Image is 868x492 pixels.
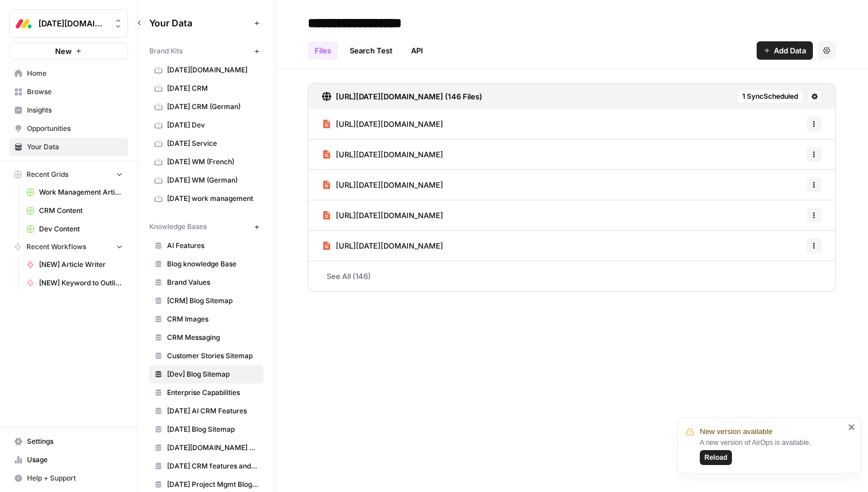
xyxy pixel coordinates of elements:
a: [DATE] CRM [149,79,263,98]
span: CRM Content [39,206,123,216]
a: Brand Values [149,273,263,292]
a: Dev Content [21,220,128,238]
a: [DATE] Dev [149,116,263,134]
span: [URL][DATE][DOMAIN_NAME] [336,210,443,221]
a: [URL][DATE][DOMAIN_NAME] [322,109,443,139]
h3: [URL][DATE][DOMAIN_NAME] (146 Files) [336,91,482,102]
a: See All (146) [308,261,836,291]
a: [DATE] WM (German) [149,171,263,189]
a: [DATE] CRM (German) [149,98,263,116]
span: Help + Support [27,473,123,483]
a: [DATE] Service [149,134,263,153]
button: close [848,423,856,432]
span: Knowledge Bases [149,222,207,232]
a: CRM Messaging [149,328,263,347]
a: Work Management Article Grid [21,183,128,202]
a: [DATE] work management [149,189,263,208]
a: [URL][DATE][DOMAIN_NAME] [322,200,443,230]
span: Enterprise Capabilities [167,388,258,398]
span: CRM Images [167,314,258,324]
button: Workspace: Monday.com [9,9,128,38]
span: [DATE] work management [167,193,258,204]
span: [CRM] Blog Sitemap [167,296,258,306]
a: [URL][DATE][DOMAIN_NAME] [322,170,443,200]
a: Your Data [9,138,128,156]
span: Recent Workflows [26,242,86,252]
a: API [404,41,430,60]
a: Blog knowledge Base [149,255,263,273]
a: [URL][DATE][DOMAIN_NAME] [322,231,443,261]
a: [NEW] Keyword to Outline [21,274,128,292]
span: 1 Sync Scheduled [742,91,798,102]
span: [Dev] Blog Sitemap [167,369,258,379]
span: [DATE][DOMAIN_NAME] [167,65,258,75]
a: Customer Stories Sitemap [149,347,263,365]
span: [DATE] Blog Sitemap [167,424,258,435]
a: [CRM] Blog Sitemap [149,292,263,310]
span: [DATE] WM (German) [167,175,258,185]
a: Usage [9,451,128,469]
button: Add Data [757,41,813,60]
span: [NEW] Article Writer [39,259,123,270]
span: Customer Stories Sitemap [167,351,258,361]
button: New [9,42,128,60]
a: AI Features [149,237,263,255]
span: Brand Values [167,277,258,288]
span: [DATE] Service [167,138,258,149]
a: [DATE] CRM features and use cases [149,457,263,475]
span: Blog knowledge Base [167,259,258,269]
a: Browse [9,83,128,101]
a: [DATE] Blog Sitemap [149,420,263,439]
img: Monday.com Logo [13,13,34,34]
span: Work Management Article Grid [39,187,123,197]
span: [DATE] CRM [167,83,258,94]
span: [DATE] CRM features and use cases [167,461,258,471]
a: CRM Images [149,310,263,328]
button: 1 SyncScheduled [737,90,803,103]
a: [DATE] WM (French) [149,153,263,171]
a: [NEW] Article Writer [21,255,128,274]
div: A new version of AirOps is available. [700,437,844,465]
span: [DATE] CRM (German) [167,102,258,112]
a: [URL][DATE][DOMAIN_NAME] (146 Files) [322,84,482,109]
span: New version available [700,426,772,437]
span: [DATE] WM (French) [167,157,258,167]
a: [URL][DATE][DOMAIN_NAME] [322,140,443,169]
span: [DATE][DOMAIN_NAME] AI offering [167,443,258,453]
a: Search Test [343,41,400,60]
span: [DATE][DOMAIN_NAME] [38,18,108,29]
span: [DATE] Dev [167,120,258,130]
button: Recent Grids [9,166,128,183]
span: New [55,45,72,57]
span: Usage [27,455,123,465]
a: Files [308,41,338,60]
span: Dev Content [39,224,123,234]
span: Reload [704,452,727,463]
a: [DATE][DOMAIN_NAME] [149,61,263,79]
span: [URL][DATE][DOMAIN_NAME] [336,240,443,251]
span: Opportunities [27,123,123,134]
span: Brand Kits [149,46,183,56]
span: Insights [27,105,123,115]
a: Insights [9,101,128,119]
span: Your Data [149,16,250,30]
span: Home [27,68,123,79]
a: CRM Content [21,202,128,220]
span: [URL][DATE][DOMAIN_NAME] [336,179,443,191]
span: Browse [27,87,123,97]
a: [Dev] Blog Sitemap [149,365,263,383]
a: Settings [9,432,128,451]
span: Settings [27,436,123,447]
span: [URL][DATE][DOMAIN_NAME] [336,118,443,130]
span: [DATE] Project Mgmt Blog Sitemap [167,479,258,490]
a: [DATE][DOMAIN_NAME] AI offering [149,439,263,457]
span: [NEW] Keyword to Outline [39,278,123,288]
span: Recent Grids [26,169,68,180]
span: Your Data [27,142,123,152]
span: Add Data [774,45,806,56]
span: [URL][DATE][DOMAIN_NAME] [336,149,443,160]
a: [DATE] AI CRM Features [149,402,263,420]
span: AI Features [167,241,258,251]
button: Reload [700,450,732,465]
span: [DATE] AI CRM Features [167,406,258,416]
